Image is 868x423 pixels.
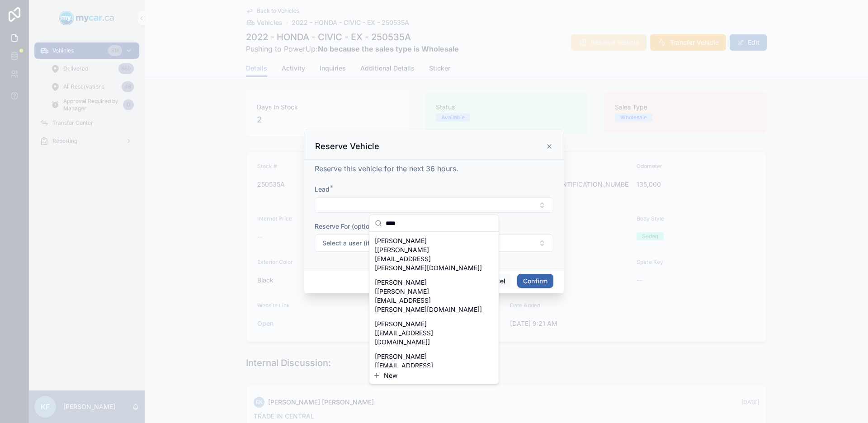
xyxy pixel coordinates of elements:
span: [PERSON_NAME] [[PERSON_NAME][EMAIL_ADDRESS][PERSON_NAME][DOMAIN_NAME]] [375,236,482,273]
h3: Reserve Vehicle [315,141,379,152]
button: Select Button [315,235,553,252]
span: Reserve this vehicle for the next 36 hours. [315,164,458,173]
button: Confirm [517,274,553,288]
div: Suggestions [369,232,499,367]
span: Lead [315,185,330,193]
span: [PERSON_NAME] [[PERSON_NAME][EMAIL_ADDRESS][PERSON_NAME][DOMAIN_NAME]] [375,278,482,314]
button: New [373,371,495,380]
span: [PERSON_NAME] [[EMAIL_ADDRESS][DOMAIN_NAME]] [375,320,482,347]
span: Select a user (if you are reserving for someone else) [322,239,480,248]
span: [PERSON_NAME] [[EMAIL_ADDRESS][DOMAIN_NAME]] [375,352,482,379]
button: Select Button [315,197,553,213]
span: Reserve For (optional) [315,222,381,230]
span: New [384,371,397,380]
